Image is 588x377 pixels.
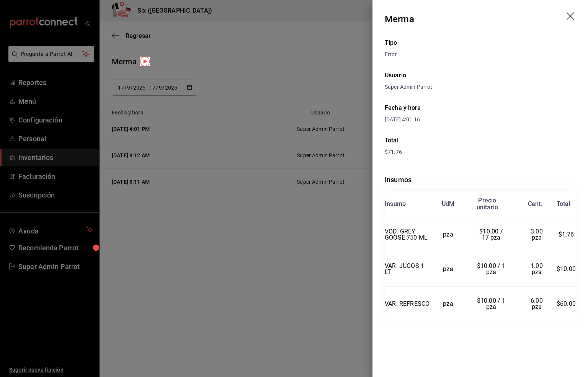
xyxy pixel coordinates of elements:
span: 6.00 pza [531,297,544,310]
span: $71.76 [385,149,402,155]
div: Precio unitario [477,197,498,211]
td: pza [431,252,465,287]
div: [DATE] 4:01:16 [385,116,576,124]
button: drag [567,12,576,21]
span: $1.76 [559,231,574,238]
img: Tooltip marker [140,57,150,66]
div: Tipo [385,38,576,47]
div: Cant. [528,201,542,207]
div: Total [557,201,570,207]
div: Total [385,136,576,145]
td: VOD. GREY GOOSE 750 ML [385,217,431,252]
div: Error [385,51,576,59]
span: $10.00 / 1 pza [477,297,507,310]
div: Merma [385,12,414,26]
span: $10.00 / 1 pza [477,262,507,276]
div: Fecha y hora [385,103,576,113]
div: Usuario [385,71,576,80]
td: VAR. JUGOS 1 LT [385,252,431,287]
div: Insumo [385,201,406,207]
span: $10.00 / 17 pza [479,228,505,241]
div: UdM [442,201,455,207]
td: pza [431,217,465,252]
td: VAR. REFRESCO [385,287,431,321]
span: 1.00 pza [531,262,544,276]
span: $60.00 [557,300,576,307]
div: Super Admin Parrot [385,83,576,91]
td: pza [431,287,465,321]
span: $10.00 [557,265,576,273]
div: Insumos [385,175,576,185]
span: 3.00 pza [531,228,544,241]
